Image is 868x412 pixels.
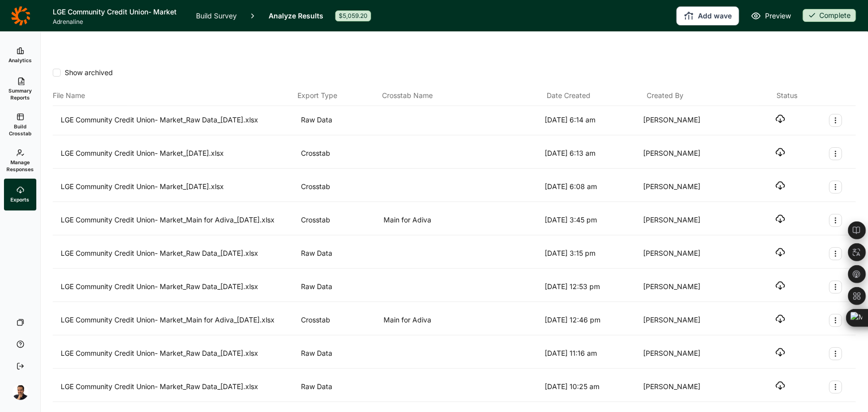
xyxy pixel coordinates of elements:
div: Raw Data [301,247,380,260]
div: LGE Community Credit Union- Market_[DATE].xlsx [61,181,297,194]
h1: LGE Community Credit Union- Market [53,6,184,18]
div: LGE Community Credit Union- Market_Raw Data_[DATE].xlsx [61,347,297,360]
div: $5,059.20 [335,10,371,21]
div: [DATE] 6:14 am [545,114,640,127]
div: [PERSON_NAME] [644,214,738,227]
button: Download file [775,347,785,357]
div: Date Created [547,90,643,102]
button: Export Actions [829,181,842,194]
a: Manage Responses [4,143,36,179]
div: [PERSON_NAME] [644,381,738,394]
div: [PERSON_NAME] [644,247,738,260]
button: Download file [775,281,785,291]
span: Analytics [8,57,32,64]
div: LGE Community Credit Union- Market_Main for Adiva_[DATE].xlsx [61,314,297,327]
div: [DATE] 10:25 am [545,381,640,394]
div: Crosstab [301,147,380,160]
div: Raw Data [301,381,380,394]
div: LGE Community Credit Union- Market_Raw Data_[DATE].xlsx [61,247,297,260]
button: Export Actions [829,247,842,260]
div: Created By [647,90,744,102]
div: [PERSON_NAME] [644,114,738,127]
a: Analytics [4,39,36,71]
button: Export Actions [829,114,842,127]
div: Export Type [298,90,379,102]
div: LGE Community Credit Union- Market_[DATE].xlsx [61,147,297,160]
img: amg06m4ozjtcyqqhuw5b.png [12,384,28,400]
button: Download file [775,247,785,257]
div: Status [777,90,798,102]
div: [DATE] 11:16 am [545,347,640,360]
div: File Name [53,90,294,102]
div: [DATE] 3:15 pm [545,247,640,260]
div: Main for Adiva [384,314,541,327]
div: LGE Community Credit Union- Market_Raw Data_[DATE].xlsx [61,114,297,127]
div: Main for Adiva [384,214,541,227]
div: Crosstab [301,181,380,194]
span: Build Crosstab [8,123,32,137]
div: Crosstab [301,314,380,327]
div: [DATE] 3:45 pm [545,214,640,227]
div: [PERSON_NAME] [644,347,738,360]
div: LGE Community Credit Union- Market_Raw Data_[DATE].xlsx [61,381,297,394]
button: Export Actions [829,314,842,327]
div: [PERSON_NAME] [644,281,738,294]
a: Summary Reports [4,71,36,107]
span: Manage Responses [6,159,34,173]
a: Exports [4,179,36,210]
div: [DATE] 12:53 pm [545,281,640,294]
button: Download file [775,181,785,191]
div: Raw Data [301,281,380,294]
div: Crosstab Name [382,90,543,102]
button: Download file [775,147,785,157]
div: LGE Community Credit Union- Market_Main for Adiva_[DATE].xlsx [61,214,297,227]
button: Download file [775,314,785,324]
button: Export Actions [829,381,842,394]
a: Preview [751,10,791,22]
button: Export Actions [829,147,842,160]
span: Show archived [61,68,113,78]
div: [PERSON_NAME] [644,314,738,327]
div: [DATE] 12:46 pm [545,314,640,327]
a: Build Crosstab [4,107,36,143]
div: [DATE] 6:08 am [545,181,640,194]
div: LGE Community Credit Union- Market_Raw Data_[DATE].xlsx [61,281,297,294]
span: Adrenaline [53,18,184,26]
button: Add wave [676,6,739,25]
div: Raw Data [301,114,380,127]
button: Download file [775,381,785,391]
div: Raw Data [301,347,380,360]
div: [PERSON_NAME] [644,147,738,160]
button: Export Actions [829,214,842,227]
div: Crosstab [301,214,380,227]
div: Complete [803,9,856,22]
span: Summary Reports [8,87,32,101]
button: Download file [775,114,785,124]
div: [PERSON_NAME] [644,181,738,194]
span: Exports [11,196,30,203]
button: Export Actions [829,281,842,294]
div: [DATE] 6:13 am [545,147,640,160]
button: Complete [803,9,856,23]
span: Preview [765,10,791,22]
button: Export Actions [829,347,842,360]
button: Download file [775,214,785,224]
